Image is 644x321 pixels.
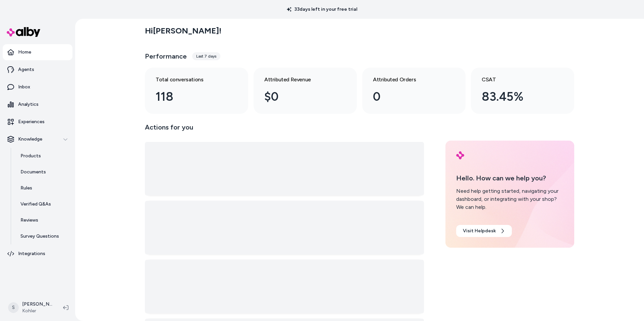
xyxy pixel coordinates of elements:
[3,246,72,262] a: Integrations
[456,151,464,159] img: alby Logo
[264,76,335,84] h3: Attributed Revenue
[8,302,19,313] span: S
[3,131,72,147] button: Knowledge
[192,52,220,60] div: Last 7 days
[14,148,72,164] a: Products
[20,153,41,159] p: Products
[373,76,444,84] h3: Attributed Orders
[156,76,227,84] h3: Total conversations
[254,68,357,114] a: Attributed Revenue $0
[4,297,58,318] button: S[PERSON_NAME]Kohler
[456,187,563,211] div: Need help getting started, navigating your dashboard, or integrating with your shop? We can help.
[145,68,248,114] a: Total conversations 118
[145,52,187,61] h3: Performance
[3,79,72,95] a: Inbox
[264,88,335,106] div: $0
[14,228,72,244] a: Survey Questions
[18,84,30,90] p: Inbox
[145,26,221,36] h2: Hi [PERSON_NAME] !
[18,250,45,257] p: Integrations
[7,27,40,37] img: alby Logo
[373,88,444,106] div: 0
[14,180,72,196] a: Rules
[22,308,52,314] span: Kohler
[3,114,72,130] a: Experiences
[456,225,512,237] a: Visit Helpdesk
[14,164,72,180] a: Documents
[22,301,52,308] p: [PERSON_NAME]
[20,201,51,208] p: Verified Q&As
[456,173,563,183] p: Hello. How can we help you?
[18,49,31,56] p: Home
[20,233,59,240] p: Survey Questions
[482,76,553,84] h3: CSAT
[18,101,39,108] p: Analytics
[20,217,38,224] p: Reviews
[3,62,72,78] a: Agents
[145,122,424,138] p: Actions for you
[3,44,72,60] a: Home
[362,68,466,114] a: Attributed Orders 0
[14,196,72,212] a: Verified Q&As
[18,66,34,73] p: Agents
[156,88,227,106] div: 118
[3,96,72,112] a: Analytics
[14,212,72,228] a: Reviews
[20,185,32,191] p: Rules
[20,169,46,175] p: Documents
[18,136,42,143] p: Knowledge
[18,118,45,125] p: Experiences
[283,6,361,13] p: 33 days left in your free trial
[471,68,574,114] a: CSAT 83.45%
[482,88,553,106] div: 83.45%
